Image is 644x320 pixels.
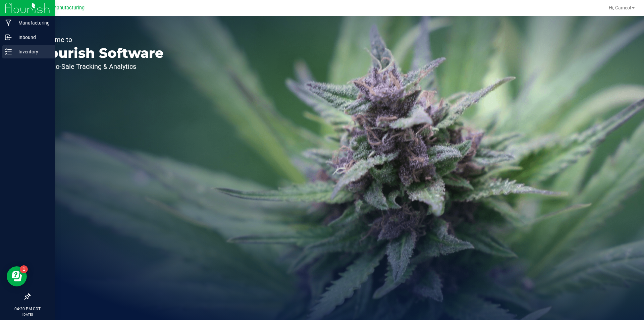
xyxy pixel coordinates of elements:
inline-svg: Inventory [5,48,12,55]
p: Seed-to-Sale Tracking & Analytics [36,63,164,70]
p: Inventory [12,48,52,56]
iframe: Resource center [7,266,27,286]
p: Welcome to [36,36,164,43]
p: Manufacturing [12,19,52,27]
inline-svg: Manufacturing [5,19,12,26]
span: Hi, Cameo! [609,5,631,10]
p: 04:20 PM CDT [3,306,52,312]
p: Inbound [12,33,52,41]
inline-svg: Inbound [5,34,12,41]
iframe: Resource center unread badge [20,265,28,273]
span: Manufacturing [52,5,85,11]
p: [DATE] [3,312,52,317]
p: Flourish Software [36,46,164,60]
